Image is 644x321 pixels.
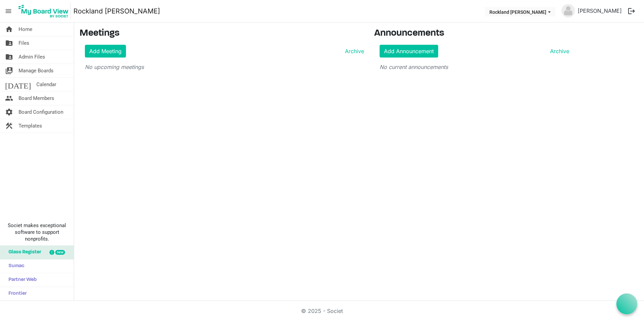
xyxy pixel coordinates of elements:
[19,105,63,119] span: Board Configuration
[19,23,32,36] span: Home
[19,92,54,105] span: Board Members
[19,36,29,50] span: Files
[5,78,31,91] span: [DATE]
[547,47,569,55] a: Archive
[575,4,624,17] a: [PERSON_NAME]
[85,63,364,71] p: No upcoming meetings
[5,259,24,273] span: Sumac
[19,64,54,77] span: Manage Boards
[19,119,42,133] span: Templates
[2,5,15,17] span: menu
[3,222,71,242] span: Societ makes exceptional software to support nonprofits.
[19,50,45,64] span: Admin Files
[5,23,13,36] span: home
[301,308,343,314] a: © 2025 - Societ
[5,119,13,133] span: construction
[5,50,13,64] span: folder_shared
[5,273,37,287] span: Partner Web
[374,28,575,39] h3: Announcements
[380,45,438,58] a: Add Announcement
[79,28,364,39] h3: Meetings
[5,287,27,300] span: Frontier
[85,45,126,58] a: Add Meeting
[17,3,73,20] a: My Board View Logo
[342,47,364,55] a: Archive
[17,3,71,20] img: My Board View Logo
[485,7,555,16] button: Rockland IDA dropdownbutton
[36,78,56,91] span: Calendar
[5,36,13,50] span: folder_shared
[380,63,569,71] p: No current announcements
[73,4,160,18] a: Rockland [PERSON_NAME]
[624,4,639,18] button: logout
[5,92,13,105] span: people
[5,64,13,77] span: switch_account
[5,246,41,259] span: Glass Register
[561,4,575,17] img: no-profile-picture.svg
[55,250,65,255] div: new
[5,105,13,119] span: settings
